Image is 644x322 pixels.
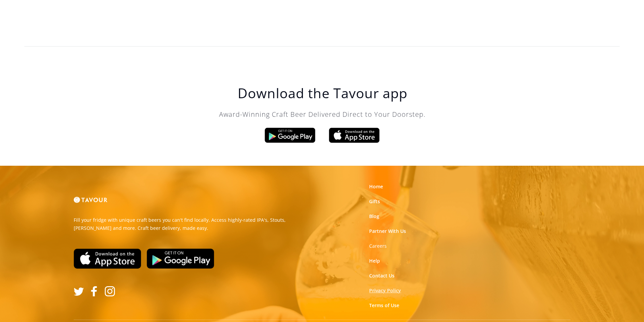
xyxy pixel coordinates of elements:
a: Blog [369,213,379,220]
a: Partner With Us [369,228,406,235]
a: Help [369,258,380,264]
h2: ‍ [17,8,627,22]
strong: Careers [369,243,387,249]
a: Careers [369,243,387,249]
a: Privacy Policy [369,287,401,294]
a: Home [369,183,383,190]
a: Terms of Use [369,302,399,309]
p: Award-Winning Craft Beer Delivered Direct to Your Doorstep. [187,109,458,119]
a: Contact Us [369,272,395,279]
p: Fill your fridge with unique craft beers you can't find locally. Access highly-rated IPA's, Stout... [74,216,317,232]
h1: Download the Tavour app [187,85,458,101]
a: Gifts [369,198,380,205]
